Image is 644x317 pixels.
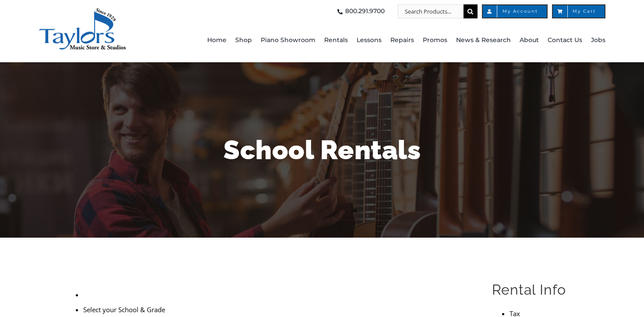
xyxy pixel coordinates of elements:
a: Rentals [324,18,348,62]
span: My Account [492,9,538,14]
nav: Top Right [186,4,605,18]
a: Repairs [390,18,414,62]
h2: Rental Info [492,281,578,299]
a: Piano Showroom [261,18,315,62]
span: Home [207,33,226,47]
span: Contact Us [548,33,582,47]
span: Piano Showroom [261,33,315,47]
span: Repairs [390,33,414,47]
span: Shop [235,33,252,47]
span: Promos [423,33,447,47]
span: News & Research [456,33,511,47]
span: My Cart [562,9,596,14]
span: Lessons [357,33,382,47]
span: 800.291.9700 [345,4,385,18]
a: My Cart [552,4,605,18]
h1: School Rentals [66,132,578,168]
input: Search Products... [398,4,464,18]
span: Rentals [324,33,348,47]
nav: Main Menu [186,18,605,62]
a: Lessons [357,18,382,62]
li: Select your School & Grade [83,302,472,317]
a: News & Research [456,18,511,62]
a: My Account [482,4,548,18]
span: Jobs [591,33,605,47]
a: About [520,18,539,62]
a: Promos [423,18,447,62]
a: Home [207,18,226,62]
a: Shop [235,18,252,62]
input: Search [464,4,478,18]
a: Contact Us [548,18,582,62]
span: About [520,33,539,47]
a: taylors-music-store-west-chester [39,7,126,15]
a: Jobs [591,18,605,62]
a: 800.291.9700 [335,4,385,18]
